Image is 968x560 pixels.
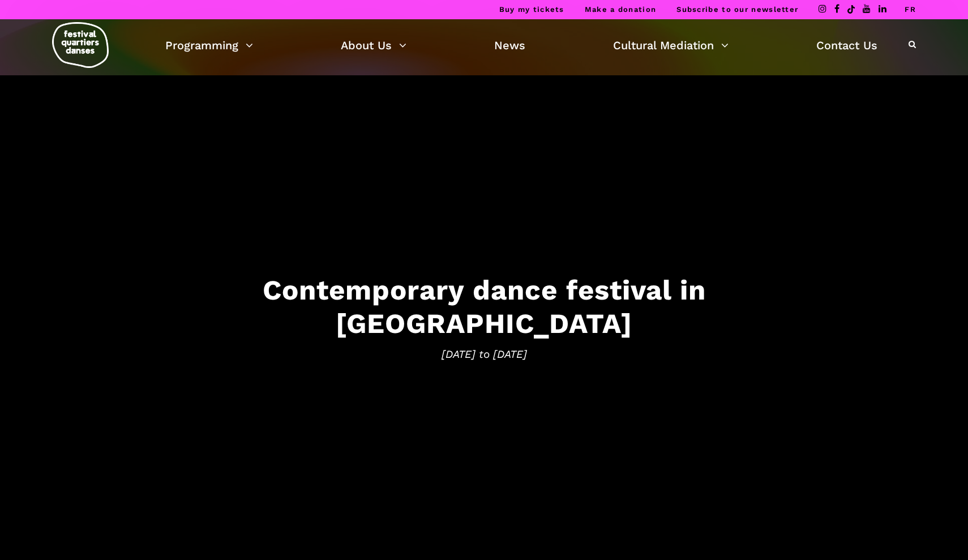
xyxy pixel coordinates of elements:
[585,5,657,14] a: Make a donation
[52,22,109,68] img: logo-fqd-med
[613,36,729,55] a: Cultural Mediation
[133,345,835,362] span: [DATE] to [DATE]
[676,5,798,14] a: Subscribe to our newsletter
[494,36,525,55] a: News
[165,36,253,55] a: Programming
[816,36,877,55] a: Contact Us
[341,36,406,55] a: About Us
[133,273,835,340] h3: Contemporary dance festival in [GEOGRAPHIC_DATA]
[905,5,916,14] a: FR
[499,5,564,14] a: Buy my tickets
